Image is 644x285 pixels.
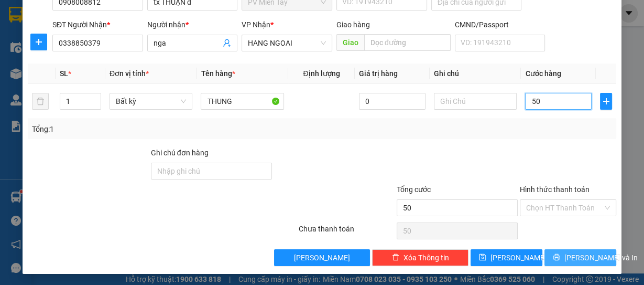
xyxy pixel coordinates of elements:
span: Cước hàng [525,69,561,78]
span: SL [60,69,68,78]
label: Ghi chú đơn hàng [151,149,209,157]
span: [PERSON_NAME] [490,252,547,263]
span: DĐ: [79,67,94,78]
button: deleteXóa Thông tin [372,249,468,266]
div: Tổng: 1 [32,123,249,135]
span: [PERSON_NAME] [294,252,350,263]
span: Xóa Thông tin [403,252,449,263]
div: Chưa thanh toán [298,223,396,241]
span: user-add [223,39,231,47]
span: HANG NGOAI [248,35,326,51]
span: printer [553,254,560,262]
input: Dọc đường [364,34,451,51]
span: Giao [336,34,364,51]
button: printer[PERSON_NAME] và In [544,249,616,266]
span: ONG TU [94,61,150,80]
span: plus [601,97,612,105]
span: Bất kỳ [116,93,187,109]
div: PV Miền Tây [9,9,72,34]
span: Tên hàng [201,69,235,78]
div: HANG NGOAI [79,9,169,34]
div: Người nhận [147,19,238,30]
span: Nhận: [79,10,104,21]
div: tx thang [9,34,72,47]
button: save[PERSON_NAME] [471,249,542,266]
th: Ghi chú [430,64,521,84]
span: Giao hàng [336,20,370,29]
div: SĐT Người Nhận [52,19,143,30]
div: Bằng [79,34,169,47]
div: 0903915738 Nghia Q6 [9,47,72,72]
input: Ghi Chú [434,93,517,110]
button: delete [32,93,49,110]
span: Giá trị hàng [359,69,398,78]
span: plus [31,38,47,46]
input: VD: Bàn, Ghế [201,93,284,110]
label: Hình thức thanh toán [520,185,590,194]
span: Đơn vị tính [110,69,149,78]
span: Gửi: [9,10,25,21]
span: Định lượng [303,69,340,78]
span: delete [392,254,399,262]
button: plus [30,34,47,50]
input: Ghi chú đơn hàng [151,163,272,180]
span: save [479,254,486,262]
span: VP Nhận [242,20,270,29]
div: CMND/Passport [455,19,545,30]
div: 0916176499 [79,47,169,61]
span: Tổng cước [397,185,431,194]
span: [PERSON_NAME] và In [564,252,638,263]
button: plus [600,93,612,110]
input: 0 [359,93,425,110]
button: [PERSON_NAME] [274,249,370,266]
